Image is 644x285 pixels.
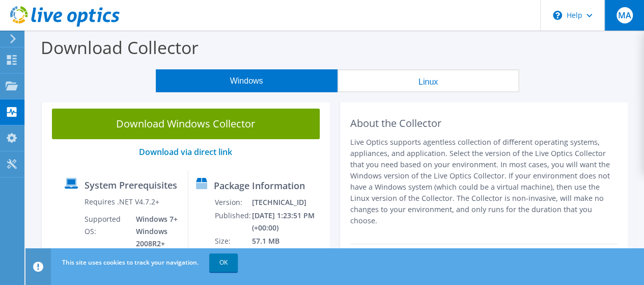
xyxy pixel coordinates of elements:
a: Download Windows Collector [52,109,320,139]
td: [TECHNICAL_ID] [251,196,325,209]
td: Size: [214,235,251,248]
label: Requires .NET V4.7.2+ [85,197,159,207]
td: Version: [214,196,251,209]
button: Linux [338,69,519,92]
svg: \n [553,11,562,20]
label: System Prerequisites [85,180,177,190]
a: Download via direct link [139,146,232,158]
td: Published: [214,209,251,235]
td: Supported OS: [84,213,129,250]
h2: About the Collector [350,117,618,129]
td: Windows 7+ Windows 2008R2+ [128,213,180,250]
span: This site uses cookies to track your navigation. [62,258,199,267]
span: MA [617,7,633,23]
p: Live Optics supports agentless collection of different operating systems, appliances, and applica... [350,137,618,226]
a: OK [209,253,238,272]
label: Download Collector [41,36,199,59]
td: 57.1 MB [251,235,325,248]
td: [DATE] 1:23:51 PM (+00:00) [251,209,325,235]
button: Windows [156,69,338,92]
label: Package Information [214,180,305,191]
